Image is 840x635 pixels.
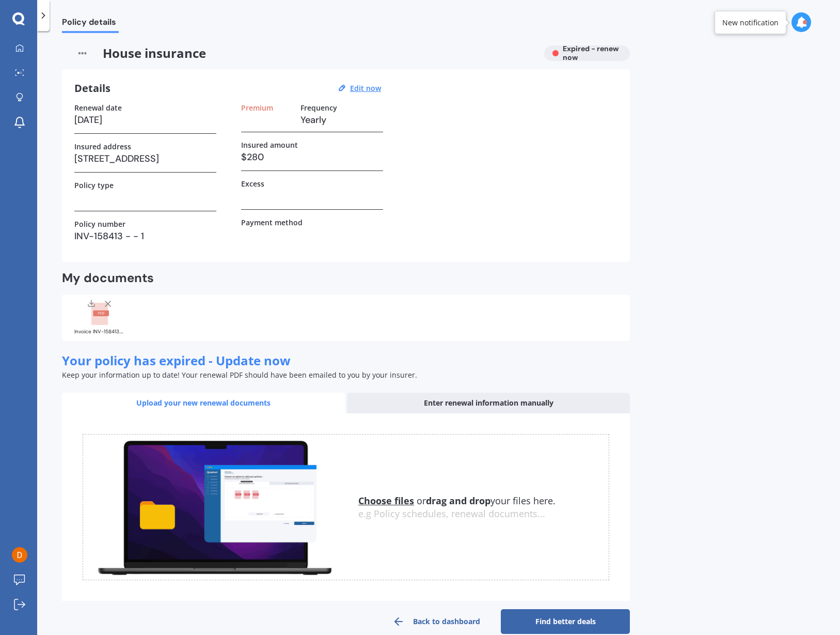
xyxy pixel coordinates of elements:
b: drag and drop [426,494,490,507]
span: Your policy has expired - Update now [62,352,291,369]
button: Edit now [347,84,384,93]
u: Choose files [358,494,414,507]
a: Back to dashboard [372,609,501,634]
label: Frequency [300,103,337,112]
h3: INV-158413 - - 1 [74,228,216,244]
label: Premium [241,103,273,112]
span: or your files here. [358,494,556,507]
div: New notification [722,18,779,28]
u: Edit now [350,83,381,93]
div: Invoice INV-158413.pdf [74,329,126,334]
h3: $280 [241,149,383,165]
label: Policy type [74,181,114,190]
span: House insurance [62,45,536,61]
img: other-insurer.png [62,45,103,61]
div: Upload your new renewal documents [62,393,345,413]
img: upload.de96410c8ce839c3fdd5.gif [83,435,346,580]
img: ACg8ocK7TYjoSqbML1uvn5KNV5TeFsPsPbONlQ3lLjs7tSTGlkd-rg=s96-c [12,547,27,563]
label: Policy number [74,220,125,228]
span: Policy details [62,17,119,31]
h3: [STREET_ADDRESS] [74,151,216,166]
h3: Yearly [300,112,383,128]
h3: Details [74,82,110,95]
h2: My documents [62,270,154,286]
label: Excess [241,179,264,188]
a: Find better deals [501,609,630,634]
div: Enter renewal information manually [347,393,630,413]
span: Keep your information up to date! Your renewal PDF should have been emailed to you by your insurer. [62,370,417,380]
h3: [DATE] [74,112,216,128]
label: Insured address [74,142,131,151]
label: Insured amount [241,141,298,149]
label: Renewal date [74,103,122,112]
label: Payment method [241,218,303,227]
div: e.g Policy schedules, renewal documents... [358,508,609,520]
